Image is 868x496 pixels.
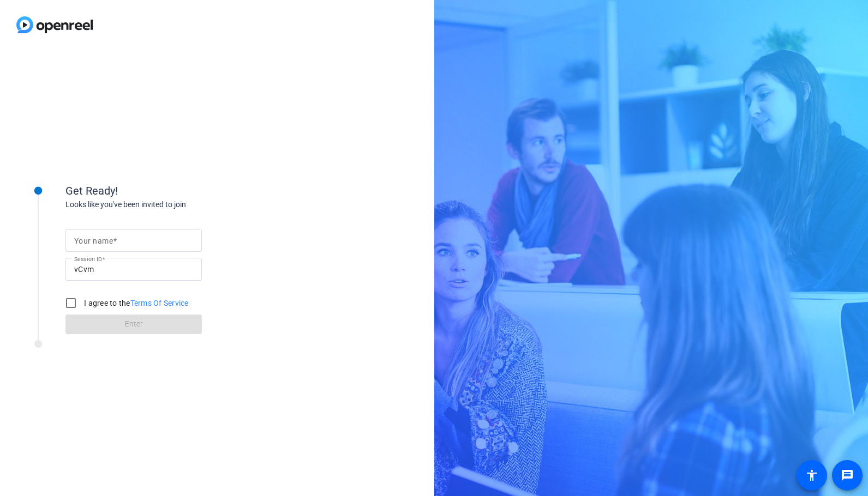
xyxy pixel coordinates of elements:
[805,469,818,482] mat-icon: accessibility
[130,299,189,307] a: Terms Of Service
[74,237,113,245] mat-label: Your name
[841,469,854,482] mat-icon: message
[74,256,102,262] mat-label: Session ID
[82,298,189,309] label: I agree to the
[65,183,284,199] div: Get Ready!
[65,199,284,210] div: Looks like you've been invited to join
